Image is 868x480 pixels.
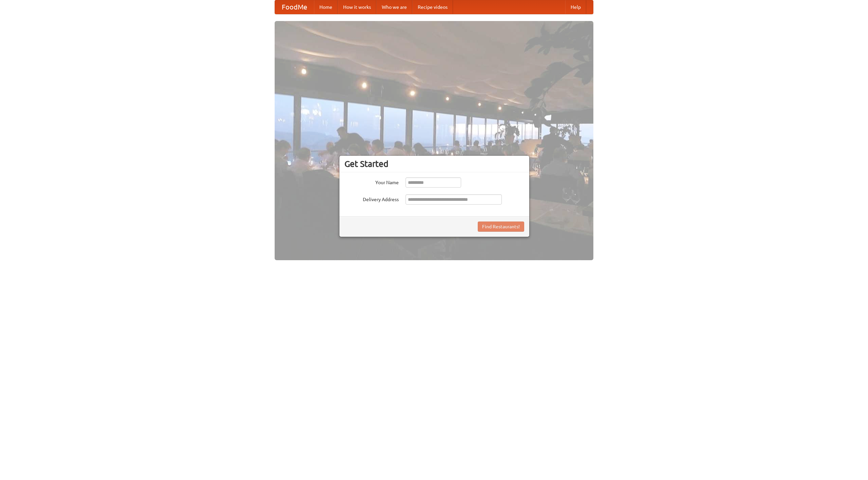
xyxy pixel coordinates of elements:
label: Your Name [344,177,399,186]
a: Home [314,0,338,14]
button: Find Restaurants! [478,222,524,232]
a: How it works [338,0,376,14]
a: Who we are [376,0,412,14]
h3: Get Started [344,159,524,169]
a: Recipe videos [412,0,453,14]
a: Help [565,0,586,14]
a: FoodMe [275,0,314,14]
label: Delivery Address [344,194,399,203]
